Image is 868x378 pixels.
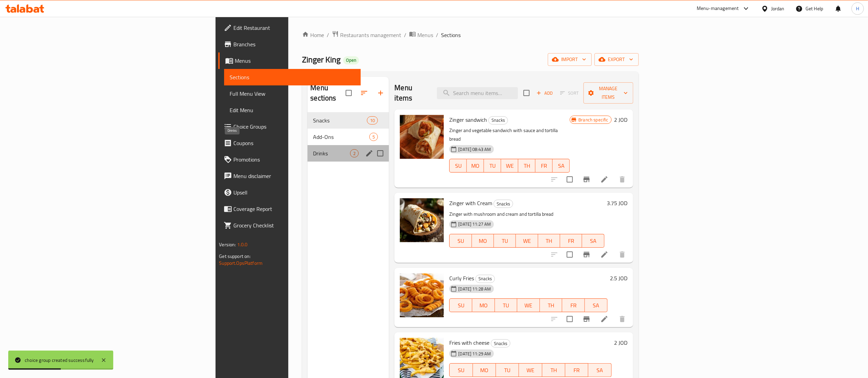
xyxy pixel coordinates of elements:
img: Zinger sandwich [400,115,444,159]
button: Add section [372,85,389,101]
span: Coverage Report [233,205,355,213]
button: SA [585,298,607,312]
span: SU [452,300,470,310]
button: SU [449,159,467,173]
span: Snacks [313,116,367,125]
span: Sections [441,31,461,39]
span: Promotions [233,155,355,164]
span: SU [452,161,464,171]
span: TU [487,161,498,171]
a: Full Menu View [224,85,360,102]
button: MO [473,363,496,377]
button: Manage items [583,82,633,104]
span: Restaurants management [340,31,401,39]
span: H [856,5,859,12]
button: MO [467,159,484,173]
span: [DATE] 11:29 AM [455,351,494,357]
span: Branch specific [576,117,611,123]
a: Choice Groups [218,118,360,135]
span: Select section [519,86,534,100]
div: Menu-management [697,4,739,13]
div: Snacks [475,275,495,283]
span: Edit Menu [230,106,355,114]
span: Sort sections [356,85,372,101]
div: items [367,116,378,125]
a: Restaurants management [332,31,401,39]
a: Edit menu item [600,250,609,259]
span: SA [591,365,609,375]
div: Drinks2edit [308,145,389,162]
div: items [350,149,359,157]
h6: 2 JOD [614,338,628,347]
button: WE [516,234,538,248]
button: TU [496,363,519,377]
span: Add-Ons [313,133,369,141]
h6: 2.5 JOD [610,273,628,283]
span: SA [585,236,601,246]
span: MO [476,365,493,375]
span: Snacks [489,116,508,124]
span: Select all sections [342,86,356,100]
div: Add-Ons5 [308,129,389,145]
a: Menus [218,52,360,69]
button: SU [449,298,472,312]
span: Select to update [563,312,577,326]
span: Choice Groups [233,122,355,131]
button: Add [534,88,556,98]
button: FR [562,298,585,312]
img: Zinger with Cream [400,198,444,242]
div: Snacks [491,339,510,347]
span: Select to update [563,172,577,187]
input: search [437,87,518,99]
span: SA [555,161,567,171]
button: delete [614,311,630,327]
button: TH [542,363,565,377]
button: SU [449,363,473,377]
button: TH [538,234,560,248]
button: WE [501,159,518,173]
a: Branches [218,36,360,52]
span: Add [535,89,554,97]
span: TH [541,236,557,246]
div: Snacks [494,200,513,208]
button: MO [472,298,495,312]
nav: breadcrumb [302,31,638,39]
span: TH [543,300,560,310]
span: MO [475,300,492,310]
span: 5 [370,134,378,140]
a: Edit Restaurant [218,20,360,36]
nav: Menu sections [308,109,389,164]
span: export [600,55,633,64]
span: MO [470,161,481,171]
button: SA [582,234,604,248]
button: TU [484,159,501,173]
button: edit [364,148,374,158]
span: 1.0.0 [237,240,248,249]
span: Snacks [491,340,510,347]
span: TH [521,161,533,171]
span: WE [504,161,516,171]
button: export [594,53,639,66]
button: delete [614,171,630,188]
button: Branch-specific-item [578,171,595,188]
span: Snacks [476,275,495,283]
span: Full Menu View [230,90,355,98]
button: Branch-specific-item [578,246,595,263]
p: Zinger and vegetable sandwich with sauce and tortilla bread [449,126,570,143]
div: Snacks10 [308,112,389,129]
span: Select to update [563,247,577,262]
a: Support.OpsPlatform [219,259,263,268]
span: TU [497,236,513,246]
span: Add item [534,88,556,98]
a: Menus [409,31,433,39]
span: Drinks [313,149,350,157]
a: Coverage Report [218,201,360,217]
span: Fries with cheese [449,338,489,348]
a: Coupons [218,135,360,151]
a: Edit menu item [600,315,609,323]
span: WE [520,300,537,310]
span: [DATE] 08:43 AM [455,146,494,153]
a: Grocery Checklist [218,217,360,234]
